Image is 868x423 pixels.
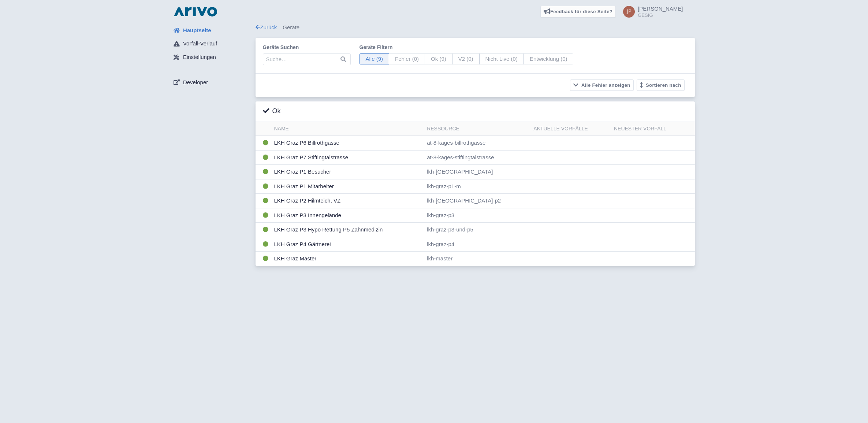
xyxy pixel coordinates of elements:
span: Alle (9) [360,53,390,65]
a: Hauptseite [168,23,256,37]
td: lkh-graz-p4 [424,237,530,252]
td: LKH Graz P7 Stiftingtalstrasse [271,150,424,165]
th: Ressource [424,122,530,136]
td: lkh-graz-p3 [424,208,530,223]
td: lkh-[GEOGRAPHIC_DATA]-p2 [424,194,530,208]
label: Geräte filtern [360,44,574,51]
td: LKH Graz P3 Innengelände [271,208,424,223]
span: Vorfall-Verlauf [183,40,217,48]
img: logo [172,6,219,18]
td: LKH Graz P2 Hilmteich, VZ [271,194,424,208]
td: LKH Graz P1 Mitarbeiter [271,179,424,194]
a: Zurück [256,24,277,30]
span: Developer [183,78,208,87]
span: Einstellungen [183,53,216,62]
button: Sortieren nach [637,79,685,91]
td: LKH Graz P1 Besucher [271,165,424,179]
td: lkh-graz-p1-m [424,179,530,194]
td: LKH Graz P4 Gärtnerei [271,237,424,252]
td: lkh-graz-p3-und-p5 [424,223,530,237]
span: [PERSON_NAME] [638,5,683,12]
th: Neuester Vorfall [611,122,695,136]
span: Entwicklung (0) [524,53,574,65]
h3: Ok [263,107,281,115]
span: Nicht Live (0) [479,53,524,65]
span: Hauptseite [183,26,211,35]
td: lkh-master [424,252,530,266]
th: Aktuelle Vorfälle [530,122,611,136]
td: at-8-kages-stiftingtalstrasse [424,150,530,165]
td: at-8-kages-billrothgasse [424,136,530,151]
td: LKH Graz Master [271,252,424,266]
th: Name [271,122,424,136]
td: LKH Graz P6 Billrothgasse [271,136,424,151]
td: lkh-[GEOGRAPHIC_DATA] [424,165,530,179]
input: Suche… [263,53,351,65]
span: Fehler (0) [389,53,425,65]
div: Geräte [256,23,695,32]
a: Feedback für diese Seite? [540,6,616,18]
td: LKH Graz P3 Hypo Rettung P5 Zahnmedizin [271,223,424,237]
button: Alle Fehler anzeigen [570,79,634,91]
a: Vorfall-Verlauf [168,37,256,51]
a: Einstellungen [168,51,256,64]
span: Ok (9) [425,53,452,65]
small: GESIG [638,13,683,18]
label: Geräte suchen [263,44,351,51]
a: [PERSON_NAME] GESIG [619,6,683,18]
span: V2 (0) [452,53,480,65]
a: Developer [168,75,256,89]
